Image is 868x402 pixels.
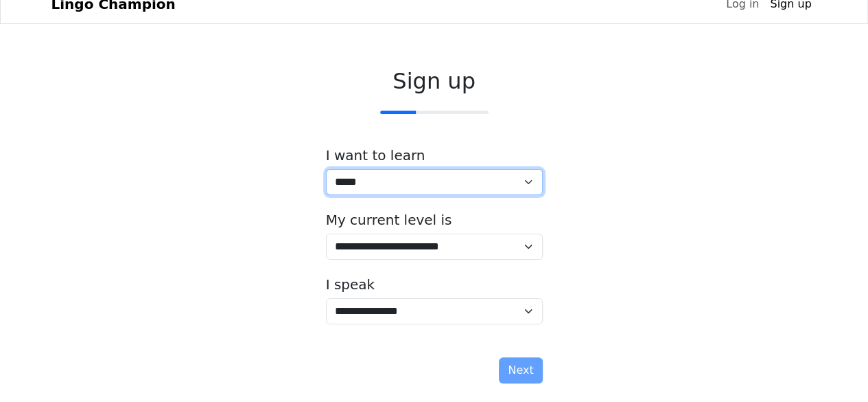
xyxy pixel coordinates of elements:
[326,212,452,228] label: My current level is
[326,68,543,94] h2: Sign up
[326,147,425,164] label: I want to learn
[326,276,375,293] label: I speak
